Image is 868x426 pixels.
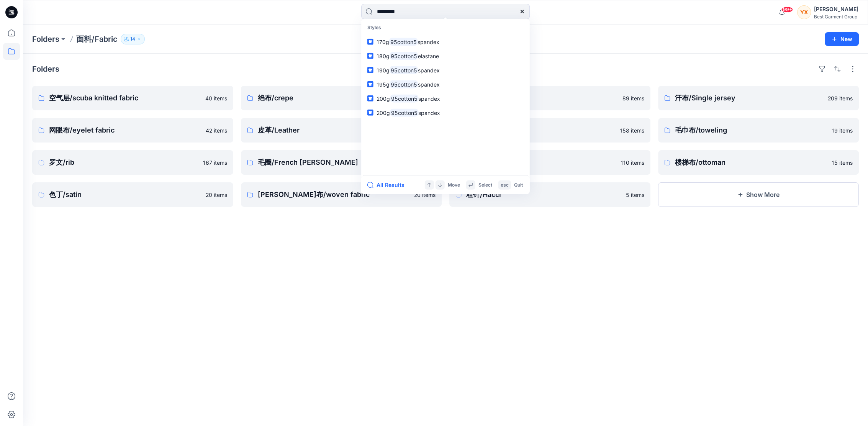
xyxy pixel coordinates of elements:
[32,118,233,143] a: 网眼布/eyelet fabric42 items
[466,189,621,200] p: 粗针/Hacci
[825,32,859,46] button: New
[377,81,390,87] span: 195g
[449,182,650,207] a: 粗针/Hacci5 items
[390,66,418,75] mark: 95cotton5
[377,67,390,73] span: 190g
[418,81,440,87] span: spandex
[206,126,227,134] p: 42 items
[241,150,442,175] a: 毛圈/French [PERSON_NAME]56 items
[205,94,227,102] p: 40 items
[418,67,440,73] span: spandex
[675,125,827,136] p: 毛巾布/toweling
[501,181,509,189] p: esc
[449,118,650,143] a: 绒类/fleece158 items
[258,125,411,136] p: 皮革/Leather
[258,93,411,103] p: 绉布/crepe
[32,64,59,74] h4: Folders
[32,182,233,207] a: 色丁/satin20 items
[76,34,118,44] p: 面料/Fabric
[258,189,410,200] p: [PERSON_NAME]布/woven fabric
[121,34,145,44] button: 14
[621,159,644,167] p: 110 items
[49,125,201,136] p: 网眼布/eyelet fabric
[206,191,227,199] p: 20 items
[363,91,528,105] a: 200g95cotton5spandex
[203,159,227,167] p: 167 items
[363,105,528,120] a: 200g95cotton5spandex
[418,109,440,116] span: spandex
[622,94,644,102] p: 89 items
[449,86,650,110] a: 双面布/interlock89 items
[514,181,523,189] p: Quit
[390,108,419,117] mark: 95cotton5
[814,5,858,14] div: [PERSON_NAME]
[377,38,389,45] span: 170g
[390,94,419,103] mark: 95cotton5
[832,126,853,134] p: 19 items
[363,77,528,91] a: 195g95cotton5spandex
[241,118,442,143] a: 皮革/Leather11 items
[418,95,440,102] span: spandex
[781,7,793,13] span: 99+
[363,21,528,35] p: Styles
[363,34,528,49] a: 170g95cotton5spandex
[675,93,824,103] p: 汗布/Single jersey
[258,157,409,168] p: 毛圈/French [PERSON_NAME]
[390,80,418,89] mark: 95cotton5
[418,38,439,45] span: spandex
[363,49,528,63] a: 180g95cotton5elastane
[49,157,198,168] p: 罗文/rib
[449,150,650,175] a: 提花/Jacquard110 items
[466,157,616,168] p: 提花/Jacquard
[675,157,827,168] p: 楼梯布/ottoman
[389,38,418,46] mark: 95cotton5
[363,63,528,77] a: 190g95cotton5spandex
[620,126,644,134] p: 158 items
[828,94,853,102] p: 209 items
[32,86,233,110] a: 空气层/scuba knitted fabric40 items
[241,182,442,207] a: [PERSON_NAME]布/woven fabric20 items
[626,191,644,199] p: 5 items
[814,14,858,20] div: Best Garment Group
[377,52,390,59] span: 180g
[49,93,201,103] p: 空气层/scuba knitted fabric
[367,180,409,190] button: All Results
[797,5,811,19] div: YX
[658,150,859,175] a: 楼梯布/ottoman15 items
[832,159,853,167] p: 15 items
[448,181,460,189] p: Move
[658,118,859,143] a: 毛巾布/toweling19 items
[478,181,492,189] p: Select
[241,86,442,110] a: 绉布/crepe17 items
[658,182,859,207] button: Show More
[377,95,390,102] span: 200g
[32,150,233,175] a: 罗文/rib167 items
[390,52,418,61] mark: 95cotton5
[130,35,135,43] p: 14
[32,34,59,44] a: Folders
[418,52,439,59] span: elastane
[49,189,201,200] p: 色丁/satin
[466,93,618,103] p: 双面布/interlock
[658,86,859,110] a: 汗布/Single jersey209 items
[466,125,615,136] p: 绒类/fleece
[377,109,390,116] span: 200g
[414,191,436,199] p: 20 items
